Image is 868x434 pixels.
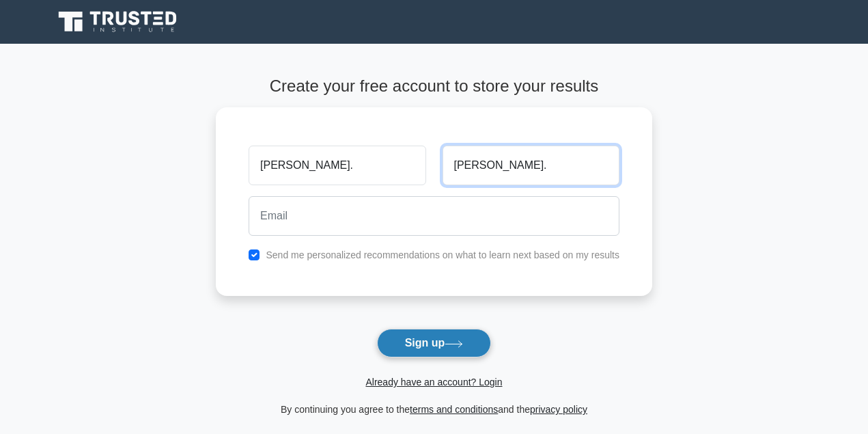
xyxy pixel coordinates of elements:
a: Already have an account? Login [365,377,502,388]
input: Email [249,196,619,236]
label: Send me personalized recommendations on what to learn next based on my results [266,249,619,260]
h4: Create your free account to store your results [216,77,652,96]
a: privacy policy [530,404,587,415]
input: Last name [443,146,619,185]
div: By continuing you agree to the and the [208,401,660,418]
a: terms and conditions [410,404,498,415]
button: Sign up [377,329,492,357]
input: First name [249,146,425,185]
